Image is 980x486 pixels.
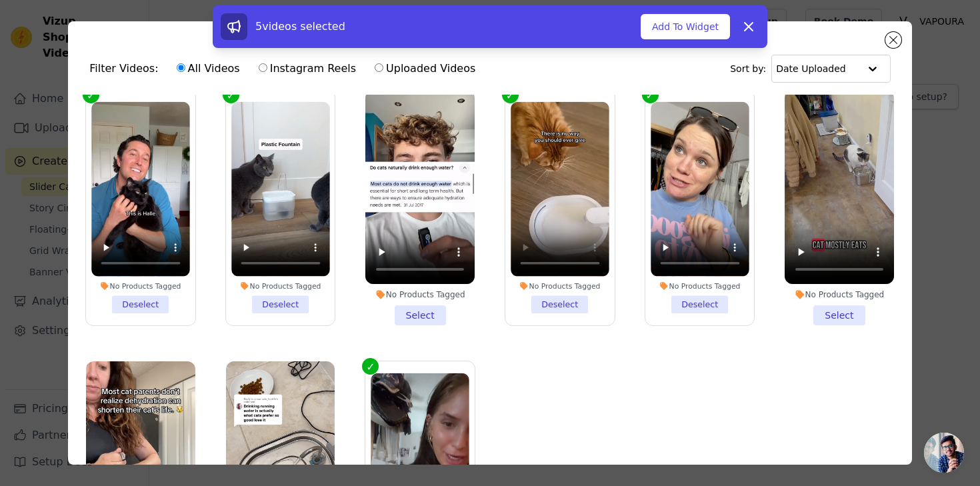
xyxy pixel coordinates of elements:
label: Uploaded Videos [374,60,476,77]
label: Instagram Reels [258,60,357,77]
span: 5 videos selected [255,20,345,33]
div: No Products Tagged [231,281,329,291]
div: No Products Tagged [91,281,189,291]
button: Add To Widget [641,14,730,39]
div: Sort by: [730,55,891,83]
div: No Products Tagged [785,289,894,300]
label: All Videos [176,60,241,77]
div: No Products Tagged [651,281,749,291]
a: Open chat [924,433,964,473]
div: No Products Tagged [365,289,475,300]
div: Filter Videos: [89,53,483,84]
div: No Products Tagged [511,281,609,291]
